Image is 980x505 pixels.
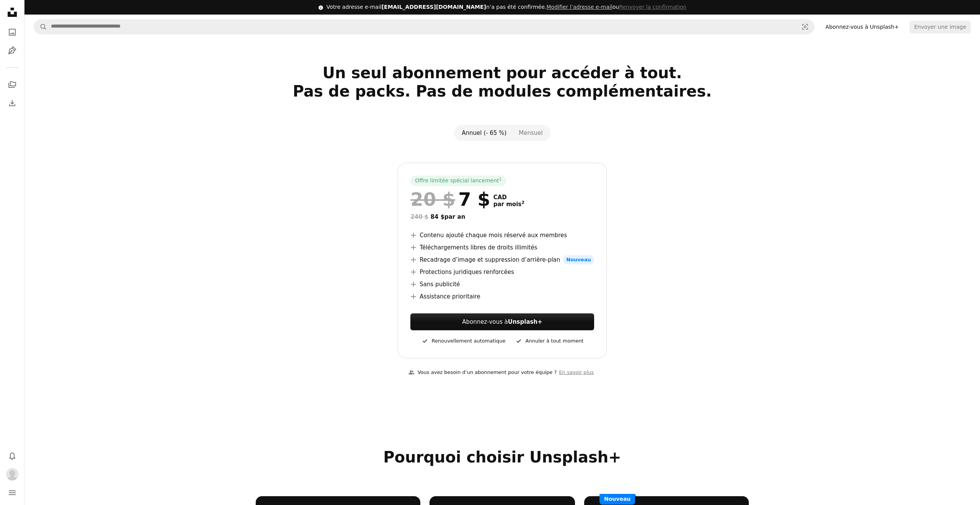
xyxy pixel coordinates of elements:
span: CAD [493,194,524,201]
div: 84 $ par an [410,212,594,221]
button: Rechercher sur Unsplash [34,20,47,34]
div: 7 $ [410,189,490,209]
a: Abonnez-vous àUnsplash+ [410,313,594,330]
img: Avatar de l’utilisateur Stellie Daoust [6,468,18,480]
span: ou [547,4,687,10]
button: Renvoyer la confirmation [619,3,686,11]
button: Notifications [5,448,20,464]
button: Profil [5,467,20,482]
a: Abonnez-vous à Unsplash+ [821,21,903,33]
li: Protections juridiques renforcées [410,267,594,277]
a: Modifier l’adresse e-mail [547,4,612,10]
div: Vous avez besoin d’un abonnement pour votre équipe ? [408,369,557,377]
button: Mensuel [513,126,549,139]
button: Annuel (- 65 %) [456,126,513,139]
a: Collections [5,77,20,92]
a: En savoir plus [557,366,596,379]
span: Nouveau [599,494,635,505]
a: Photos [5,25,20,40]
div: Renouvellement automatique [421,336,506,346]
span: 20 $ [410,189,455,209]
div: Votre adresse e-mail n’a pas été confirmée. [327,3,686,11]
span: 240 $ [410,213,428,220]
a: 1 [498,177,503,185]
button: Envoyer une image [910,21,971,33]
li: Assistance prioritaire [410,292,594,301]
span: [EMAIL_ADDRESS][DOMAIN_NAME] [382,4,486,10]
span: Nouveau [563,255,594,264]
a: Accueil — Unsplash [5,5,20,21]
sup: 1 [499,177,502,181]
div: Offre limitée spécial lancement [410,175,506,186]
form: Rechercher des visuels sur tout le site [34,19,815,34]
div: Annuler à tout moment [515,336,584,346]
button: Menu [5,485,20,500]
li: Sans publicité [410,280,594,289]
button: Recherche de visuels [796,20,814,34]
li: Recadrage d’image et suppression d’arrière-plan [410,255,594,264]
li: Téléchargements libres de droits illimités [410,243,594,252]
h2: Un seul abonnement pour accéder à tout. Pas de packs. Pas de modules complémentaires. [256,64,749,119]
span: par mois [493,201,524,208]
a: Illustrations [5,43,20,58]
strong: Unsplash+ [508,318,542,325]
a: Historique de téléchargement [5,95,20,111]
h2: Pourquoi choisir Unsplash+ [256,448,749,466]
sup: 2 [521,200,524,205]
li: Contenu ajouté chaque mois réservé aux membres [410,231,594,240]
a: 2 [520,201,526,208]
